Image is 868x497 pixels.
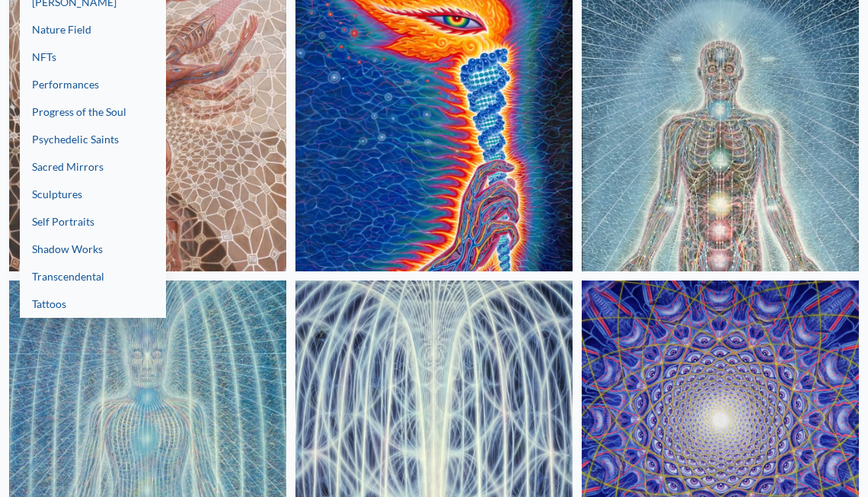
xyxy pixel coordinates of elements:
a: Shadow Works [20,236,166,263]
a: NFTs [20,43,166,71]
a: Sacred Mirrors [20,153,166,181]
a: Sculptures [20,181,166,208]
a: Performances [20,71,166,98]
a: Nature Field [20,16,166,43]
a: Self Portraits [20,208,166,236]
a: Transcendental [20,263,166,290]
a: Tattoos [20,290,166,318]
a: Psychedelic Saints [20,126,166,153]
a: Progress of the Soul [20,98,166,126]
